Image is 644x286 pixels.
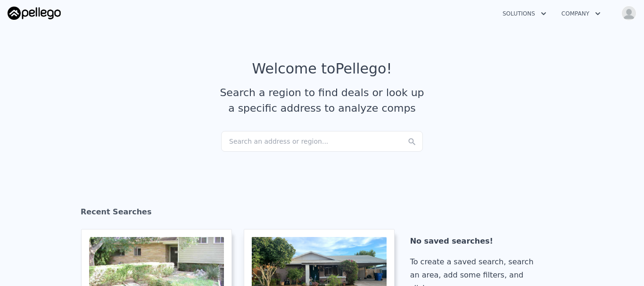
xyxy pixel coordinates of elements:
[621,6,636,21] img: avatar
[216,85,428,116] div: Search a region to find deals or look up a specific address to analyze comps
[410,235,546,248] div: No saved searches!
[8,7,61,20] img: Pellego
[221,131,423,152] div: Search an address or region...
[554,5,608,22] button: Company
[81,199,563,229] div: Recent Searches
[495,5,554,22] button: Solutions
[252,60,392,77] div: Welcome to Pellego !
